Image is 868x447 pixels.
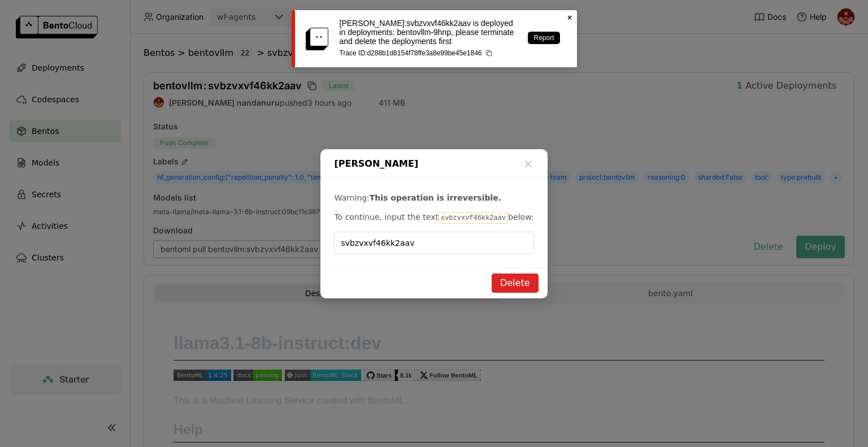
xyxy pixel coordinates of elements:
[508,212,533,222] span: below:
[340,19,517,46] p: [PERSON_NAME]:svbzvxvf46kk2aav is deployed in deployments: bentovllm-9hnp, please terminate and d...
[492,274,539,293] button: Delete
[528,32,559,44] a: Report
[370,193,501,202] b: This operation is irreversible.
[439,212,508,224] code: svbzvxvf46kk2aav
[320,149,547,298] div: dialog
[340,49,517,57] p: Trace ID: d288b1d8154f78ffe3a8e99be45e1846
[565,13,574,22] svg: Close
[334,193,369,202] span: Warning:
[334,212,438,222] span: To continue, input the text
[320,149,547,179] div: [PERSON_NAME]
